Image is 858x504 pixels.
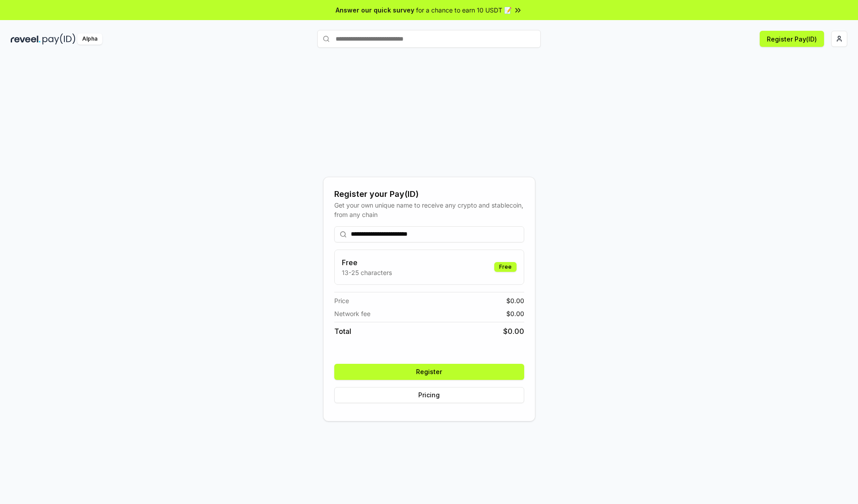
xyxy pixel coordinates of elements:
[503,326,524,337] span: $ 0.00
[342,268,392,277] p: 13-25 characters
[334,188,524,200] div: Register your Pay(ID)
[334,326,351,337] span: Total
[334,364,524,380] button: Register
[77,33,102,45] div: Alpha
[11,33,41,45] img: reveel_dark
[334,200,524,219] div: Get your own unique name to receive any crypto and stablecoin, from any chain
[416,5,512,15] span: for a chance to earn 10 USDT 📝
[494,262,517,272] div: Free
[506,296,524,305] span: $ 0.00
[342,257,392,268] h3: Free
[334,296,349,305] span: Price
[42,33,76,45] img: pay_id
[334,387,524,403] button: Pricing
[336,5,414,15] span: Answer our quick survey
[506,309,524,318] span: $ 0.00
[760,31,824,47] button: Register Pay(ID)
[334,309,370,318] span: Network fee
